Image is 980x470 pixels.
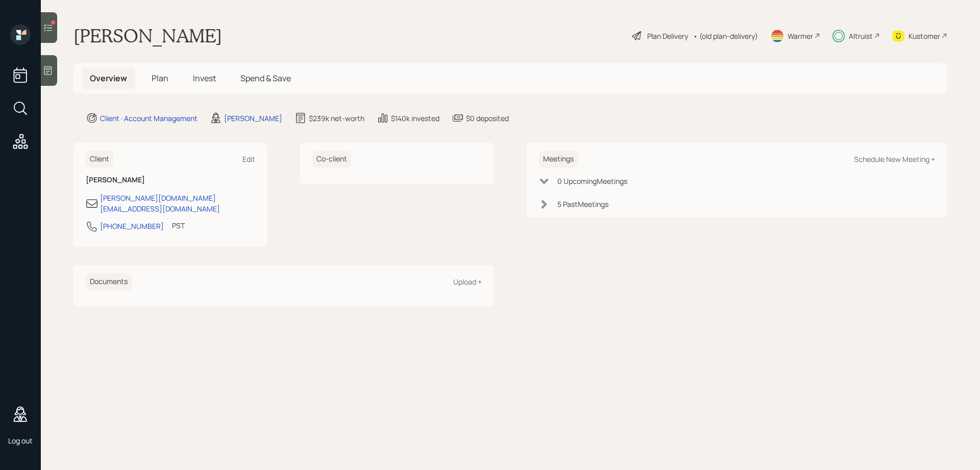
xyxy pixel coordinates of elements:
[86,273,132,290] h6: Documents
[312,151,351,168] h6: Co-client
[8,436,33,445] div: Log out
[86,176,255,184] h6: [PERSON_NAME]
[854,154,935,164] div: Schedule New Meeting +
[309,113,364,124] div: $239k net-worth
[557,199,608,209] div: 5 Past Meeting s
[242,154,255,164] div: Edit
[557,176,627,186] div: 0 Upcoming Meeting s
[693,31,758,41] div: • (old plan-delivery)
[647,31,688,41] div: Plan Delivery
[788,31,813,41] div: Warmer
[86,151,113,168] h6: Client
[453,277,482,287] div: Upload +
[539,151,578,168] h6: Meetings
[152,73,168,84] span: Plan
[100,113,198,124] div: Client · Account Management
[240,73,291,84] span: Spend & Save
[466,113,509,124] div: $0 deposited
[193,73,216,84] span: Invest
[909,31,940,41] div: Kustomer
[100,193,255,214] div: [PERSON_NAME][DOMAIN_NAME][EMAIL_ADDRESS][DOMAIN_NAME]
[391,113,439,124] div: $140k invested
[90,73,127,84] span: Overview
[73,25,222,47] h1: [PERSON_NAME]
[224,113,282,124] div: [PERSON_NAME]
[100,221,164,231] div: [PHONE_NUMBER]
[172,220,185,231] div: PST
[849,31,873,41] div: Altruist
